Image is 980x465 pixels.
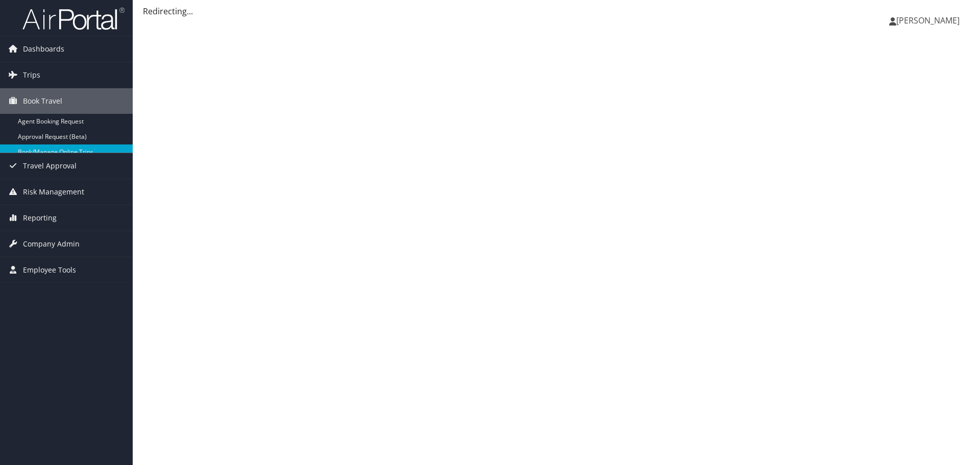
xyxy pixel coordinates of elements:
div: Redirecting... [143,5,970,17]
span: Employee Tools [23,257,76,283]
a: [PERSON_NAME] [889,5,970,36]
span: Company Admin [23,231,80,257]
span: Risk Management [23,179,84,205]
span: Dashboards [23,36,64,62]
img: airportal-logo.png [22,7,125,31]
span: Travel Approval [23,153,77,179]
span: Reporting [23,205,57,231]
span: Book Travel [23,88,62,114]
span: Trips [23,62,40,88]
span: [PERSON_NAME] [896,15,960,26]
